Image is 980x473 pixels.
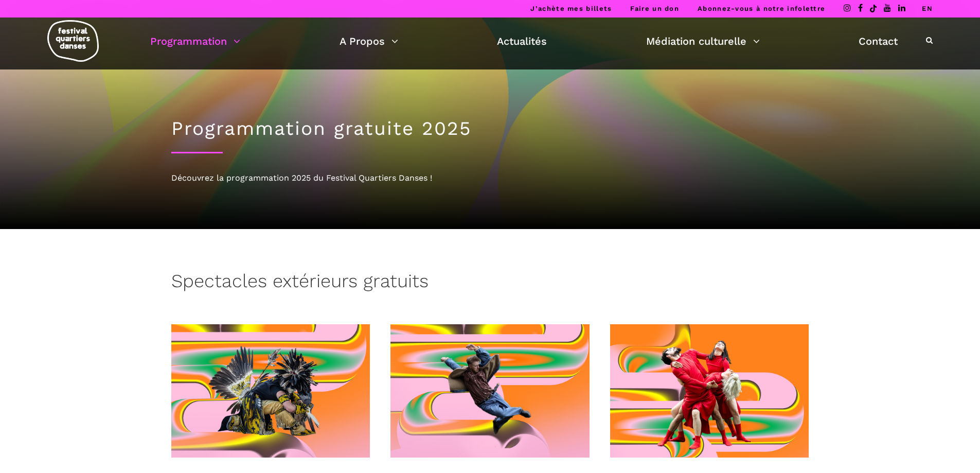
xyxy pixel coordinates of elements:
[698,5,825,12] a: Abonnez-vous à notre infolettre
[47,20,99,62] img: logo-fqd-med
[497,32,547,50] a: Actualités
[859,32,898,50] a: Contact
[922,5,933,12] a: EN
[646,32,760,50] a: Médiation culturelle
[530,5,612,12] a: J’achète mes billets
[171,171,809,185] div: Découvrez la programmation 2025 du Festival Quartiers Danses !
[630,5,679,12] a: Faire un don
[150,32,240,50] a: Programmation
[171,270,429,296] h3: Spectacles extérieurs gratuits
[171,117,809,140] h1: Programmation gratuite 2025
[340,32,398,50] a: A Propos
